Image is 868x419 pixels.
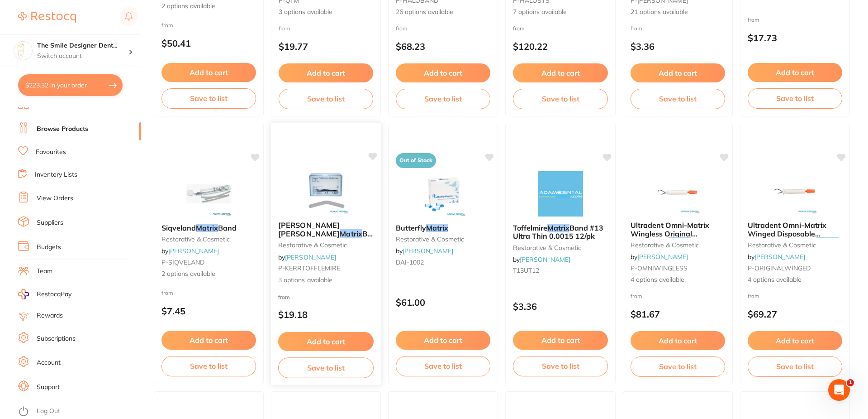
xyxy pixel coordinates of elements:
b: Toffelmire Matrix Band #13 Ultra Thin 0.0015 12/pk [513,224,607,241]
button: Add to cart [748,331,842,350]
a: Browse Products [37,125,88,134]
button: Save to list [161,356,256,376]
a: [PERSON_NAME] [637,253,688,261]
a: [PERSON_NAME] [168,247,219,255]
span: from [748,16,759,23]
small: restorative & cosmetic [161,236,256,243]
span: from [396,25,408,32]
p: $120.22 [513,41,607,52]
span: 21 options available [631,8,725,17]
b: Ultradent Omni-Matrix Wingless Original Disposable Matrix & [631,221,725,238]
button: Save to list [631,356,725,376]
p: $3.36 [631,41,725,52]
img: Kerr Hawe Tofflemire Matrix Bands 30/pk [296,168,356,214]
span: by [631,253,688,261]
em: Matrix [816,237,839,246]
p: $7.45 [161,306,256,316]
span: from [513,25,525,32]
p: $19.77 [279,41,373,52]
p: $3.36 [513,301,607,312]
span: from [279,25,290,32]
button: Save to list [396,356,490,376]
a: Rewards [37,311,63,320]
button: Add to cart [396,63,490,82]
span: P-ORIGINALWINGED [748,264,811,272]
span: Band #13 Ultra Thin 0.0015 12/pk [513,223,603,241]
button: Add to cart [279,63,373,82]
button: Save to list [161,88,256,108]
em: Matrix [547,223,569,232]
button: Add to cart [278,332,374,352]
span: P-OMNIWINGLESS [631,264,688,272]
a: [PERSON_NAME] [403,247,453,255]
a: [PERSON_NAME] [754,253,805,261]
button: Save to list [631,89,725,109]
p: Switch account [37,52,128,61]
span: 26 options available [396,8,490,17]
button: Add to cart [396,331,490,350]
img: Ultradent Omni-Matrix Wingless Original Disposable Matrix & [648,169,707,214]
span: [PERSON_NAME] [PERSON_NAME] [278,221,340,238]
a: Budgets [37,243,61,252]
button: Save to list [513,356,607,376]
b: Ultradent Omni-Matrix Winged Disposable Retainer & Matrix [748,221,842,238]
button: Save to list [748,356,842,376]
button: Add to cart [161,63,256,82]
a: Account [37,358,61,367]
span: 4 options available [631,275,725,284]
img: Siqveland Matrix Band [180,171,238,217]
p: $61.00 [396,297,490,308]
a: Team [37,267,52,276]
small: restorative & cosmetic [396,236,490,243]
span: Ultradent Omni-Matrix Wingless Original Disposable [631,221,709,246]
b: Butterfly Matrix [396,224,490,232]
img: The Smile Designer Dental Studio [14,42,32,60]
img: Ultradent Omni-Matrix Winged Disposable Retainer & Matrix [765,169,824,214]
span: Bands 30/pk [278,229,384,246]
p: $50.41 [161,38,256,48]
button: Save to list [278,357,374,378]
a: Subscriptions [37,334,76,343]
span: 7 options available [513,8,607,17]
b: Kerr Hawe Tofflemire Matrix Bands 30/pk [278,221,374,238]
b: Siqveland Matrix Band [161,224,256,232]
button: Save to list [748,88,842,108]
span: by [748,253,805,261]
p: $81.67 [631,309,725,319]
span: from [631,25,642,32]
p: $68.23 [396,41,490,52]
em: Matrix [340,229,362,238]
span: 3 options available [278,275,374,284]
button: Add to cart [631,63,725,82]
a: Suppliers [37,218,63,227]
span: by [513,255,570,264]
p: $19.18 [278,309,374,320]
span: Out of Stock [396,153,436,168]
a: RestocqPay [18,289,71,299]
button: Add to cart [748,63,842,82]
span: from [631,293,642,299]
span: by [396,247,453,255]
span: RestocqPay [37,290,71,299]
img: Restocq Logo [18,12,76,23]
small: restorative & cosmetic [513,244,607,251]
span: by [161,247,219,255]
span: 2 options available [161,2,256,11]
span: by [278,253,336,261]
button: Add to cart [631,331,725,350]
span: & [691,237,696,246]
button: Log Out [18,405,138,419]
span: Band [218,223,237,232]
a: Inventory Lists [35,170,77,179]
a: View Orders [37,194,73,203]
iframe: Intercom live chat [828,379,850,401]
span: T13UT12 [513,266,539,275]
img: RestocqPay [18,289,29,299]
span: from [748,293,759,299]
span: Siqveland [161,223,196,232]
button: Add to cart [513,331,607,350]
em: Matrix [669,237,691,246]
button: Save to list [396,89,490,109]
span: Ultradent Omni-Matrix Winged Disposable [MEDICAL_DATA] & [748,221,826,246]
a: Restocq Logo [18,7,76,28]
